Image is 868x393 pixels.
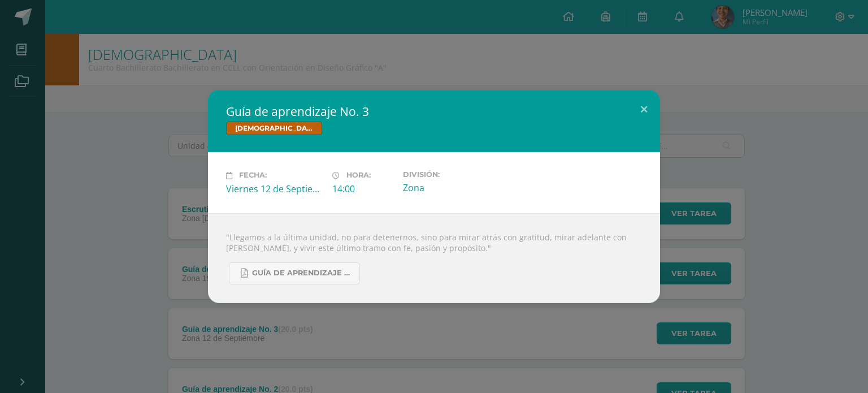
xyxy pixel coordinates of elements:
[229,262,360,284] a: Guía de aprendizaje No. 3.pdf
[403,182,500,194] div: Zona
[226,183,323,195] div: Viernes 12 de Septiembre
[403,170,500,179] label: División:
[332,183,394,195] div: 14:00
[208,213,660,303] div: "Llegamos a la última unidad, no para detenernos, sino para mirar atrás con gratitud, mirar adela...
[226,122,322,135] span: [DEMOGRAPHIC_DATA]
[226,103,642,119] h2: Guía de aprendizaje No. 3
[346,171,371,180] span: Hora:
[252,269,354,278] span: Guía de aprendizaje No. 3.pdf
[239,171,267,180] span: Fecha:
[628,90,660,128] button: Close (Esc)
